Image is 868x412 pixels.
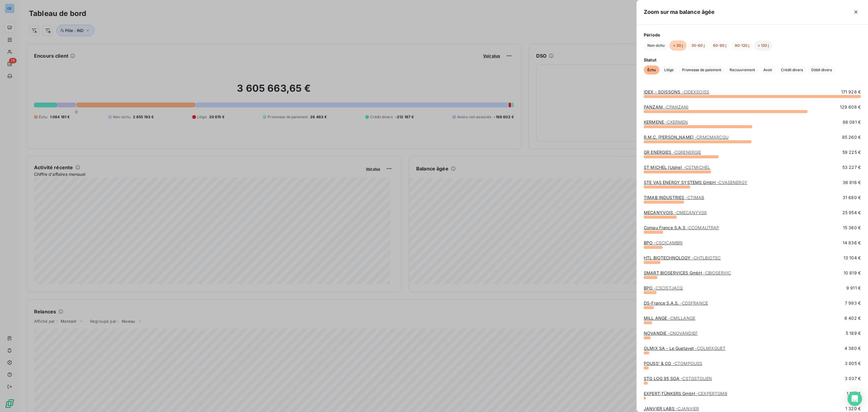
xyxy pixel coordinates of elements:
[840,104,861,110] span: 129 608 €
[680,300,708,306] span: - CDSFRANCE
[644,32,861,38] span: Période
[688,40,708,51] button: 30-60 j
[842,210,861,216] span: 25 954 €
[841,89,861,95] span: 171 928 €
[696,391,727,396] span: - CEXPERTGMB
[644,300,708,306] a: DS-France S.A.S.
[843,195,861,201] span: 31 680 €
[644,57,861,63] span: Statut
[686,195,704,200] span: - CTIMAB
[665,119,688,125] span: - CKERMEN
[673,150,701,155] span: - CGRENERGIE
[846,330,861,336] span: 5 189 €
[644,346,725,351] a: OLMIX SA - Le Guetavet
[644,331,698,336] a: NOVANDIE
[644,150,701,155] a: GR ENERGIES
[644,285,683,290] a: BPO
[842,149,861,155] span: 59 225 €
[668,315,696,321] span: - CMILLANGE
[654,240,683,245] span: - CSCICAMBRI
[844,315,861,321] span: 6 402 €
[844,270,861,276] span: 10 819 €
[678,65,725,74] button: Promesse de paiement
[644,119,688,125] a: KERMENE
[644,104,689,109] a: PANZANI
[687,225,719,230] span: - CCOMAUTRAP
[644,391,727,396] a: EXPERT-TÜNKERS GmbH
[644,225,719,230] a: Comau France S.A.S
[644,315,695,321] a: MILL ANGE
[675,210,707,215] span: - CMECANYV08
[644,195,704,200] a: TIMAB INDUSTRIES
[664,104,688,109] span: - CPANZANI
[695,135,728,140] span: - CRMCMARCGU
[846,285,861,291] span: 9 911 €
[681,89,709,94] span: - CIDEXSOISS
[754,40,772,51] button: > 120 j
[644,255,721,260] a: HTL BIOTECHNOLOGY
[644,270,731,275] a: SMART BIOSERVICES GmbH
[644,210,707,215] a: MECANYVOIS
[644,240,683,245] a: BPO
[644,406,699,411] a: JANVIER LABS
[673,361,703,366] span: - CTOMPOUSS
[684,165,710,170] span: - CSTMICHEL
[709,40,730,51] button: 60-90 j
[669,40,687,51] button: < 30 j
[843,240,861,246] span: 14 836 €
[844,345,861,351] span: 4 380 €
[644,180,747,185] a: STE VAS ENERGY SYSTEMS GmbH
[644,8,715,16] h5: Zoom sur ma balance âgée
[845,300,861,306] span: 7 993 €
[843,179,861,185] span: 36 816 €
[676,406,699,411] span: - CJANVIER
[845,406,861,412] span: 1 320 €
[644,376,712,381] a: STG LOG 95 SOA
[644,361,702,366] a: POUSS' & CO
[654,285,683,290] span: - CSCISTJACQ
[644,165,710,170] a: ST MICHEL (Usine)
[695,346,725,351] span: - COLMIXGUET
[644,89,709,94] a: IDEX - SOISSONS
[808,65,835,74] button: Débit divers
[842,134,861,140] span: 85 260 €
[760,65,776,74] button: Avoir
[777,65,807,74] button: Crédit divers
[845,360,861,366] span: 3 805 €
[842,164,861,170] span: 53 227 €
[843,225,861,231] span: 15 360 €
[668,331,698,336] span: - CNOVANDIEF
[703,270,731,275] span: - CBIOSERVIC
[661,65,677,74] button: Litige
[726,65,759,74] button: Recouvrement
[681,376,712,381] span: - CSTGSTOUEN
[692,255,721,260] span: - CHTLBIOTEC
[844,255,861,261] span: 13 104 €
[848,391,862,406] div: Open Intercom Messenger
[644,40,668,51] button: Non-échu
[644,65,659,74] button: Échu
[843,119,861,125] span: 86 081 €
[644,135,728,140] a: R.M.C. [PERSON_NAME]
[717,180,747,185] span: - CVASENERGY
[845,376,861,382] span: 3 037 €
[847,391,861,397] span: 1 671 €
[731,40,753,51] button: 90-120 j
